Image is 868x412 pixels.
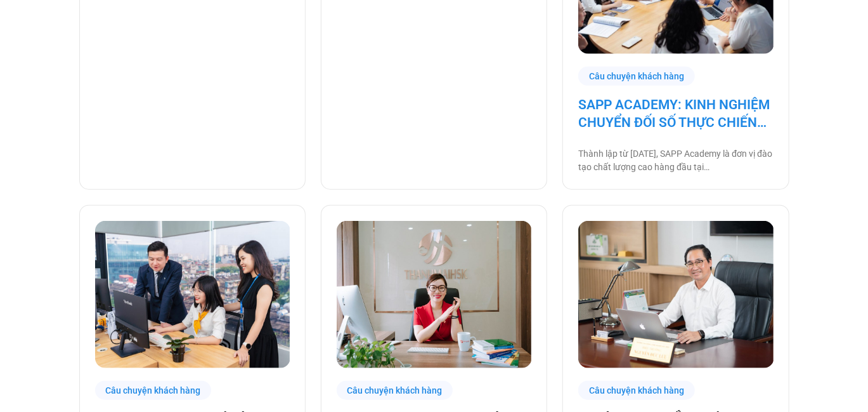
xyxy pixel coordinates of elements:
[578,67,695,86] div: Câu chuyện khách hàng
[337,221,532,368] img: Thanh Mai HSK chuyển đổi số cùng base
[578,96,773,131] a: SAPP ACADEMY: KINH NGHIỆM CHUYỂN ĐỐI SỐ THỰC CHIẾN TỪ TƯ DUY QUẢN TRỊ VỮNG
[95,381,212,401] div: Câu chuyện khách hàng
[337,381,453,401] div: Câu chuyện khách hàng
[578,147,773,174] p: Thành lập từ [DATE], SAPP Academy là đơn vị đào tạo chất lượng cao hàng đầu tại [GEOGRAPHIC_DATA]...
[578,221,774,368] img: bci-chuyen-doi-so
[337,221,531,368] a: Thanh Mai HSK chuyển đổi số cùng base
[578,381,695,401] div: Câu chuyện khách hàng
[578,221,773,368] a: bci-chuyen-doi-so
